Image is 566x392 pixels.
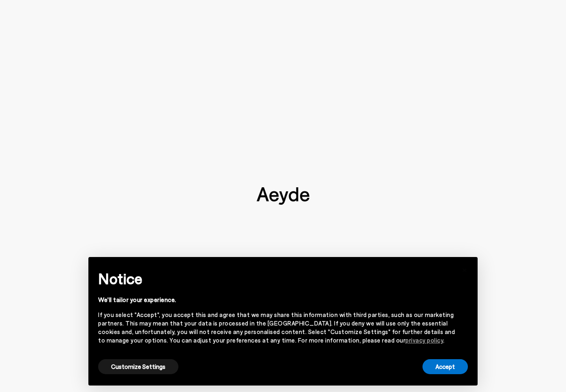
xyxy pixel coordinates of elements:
[98,311,455,345] div: If you select "Accept", you accept this and agree that we may share this information with third p...
[98,296,455,304] div: We'll tailor your experience.
[422,359,468,374] button: Accept
[257,187,309,205] img: footer-logo.svg
[98,359,178,374] button: Customize Settings
[98,268,455,289] h2: Notice
[405,336,443,344] a: privacy policy
[462,263,467,275] span: ×
[455,259,474,279] button: Close this notice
